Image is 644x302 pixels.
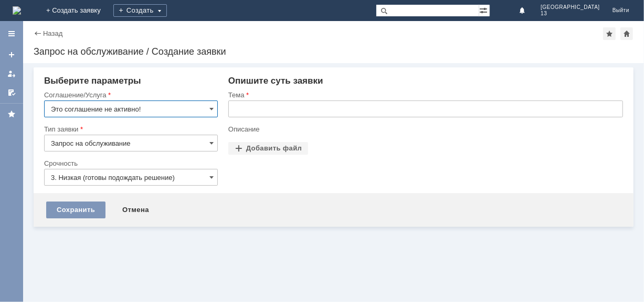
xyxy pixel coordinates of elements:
[228,92,621,98] div: Тема
[228,126,621,133] div: Описание
[541,4,600,11] span: [GEOGRAPHIC_DATA]
[44,160,216,167] div: Срочность
[479,5,490,15] span: Расширенный поиск
[13,6,21,15] a: Перейти на домашнюю страницу
[43,29,62,37] a: Назад
[44,76,141,86] span: Выберите параметры
[541,11,600,17] span: 13
[44,126,216,133] div: Тип заявки
[603,27,616,40] div: Добавить в избранное
[620,27,633,40] div: Сделать домашней страницей
[113,4,167,17] div: Создать
[13,6,21,15] img: logo
[3,46,20,63] a: Создать заявку
[3,65,20,82] a: Мои заявки
[228,76,323,86] span: Опишите суть заявки
[3,84,20,101] a: Мои согласования
[44,92,216,98] div: Соглашение/Услуга
[34,46,634,57] div: Запрос на обслуживание / Создание заявки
